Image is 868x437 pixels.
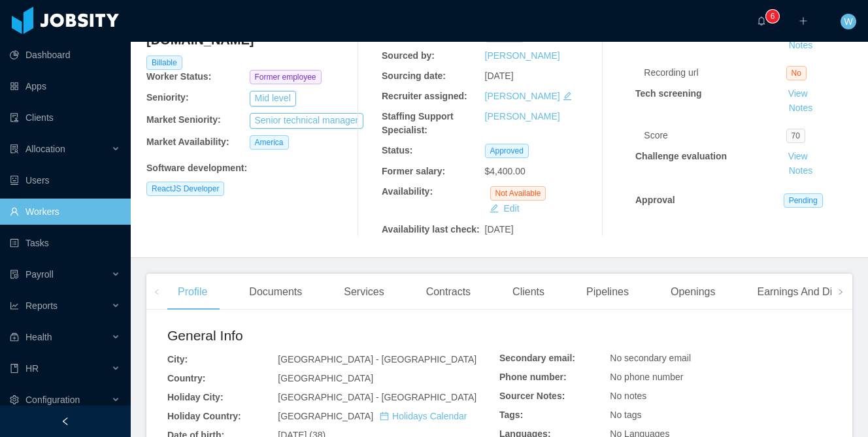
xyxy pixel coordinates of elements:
[167,411,241,421] b: Holiday Country:
[576,274,639,310] div: Pipelines
[25,300,58,311] span: Reports
[610,408,831,422] div: No tags
[250,70,322,84] span: Former employee
[10,167,120,193] a: icon: robotUsers
[278,392,476,402] span: [GEOGRAPHIC_DATA] - [GEOGRAPHIC_DATA]
[146,182,224,196] span: ReactJS Developer
[766,10,779,23] sup: 6
[644,66,786,80] div: Recording url
[610,391,646,401] span: No notes
[635,151,727,161] strong: Challenge evaluation
[167,325,499,346] h2: General Info
[610,372,683,382] span: No phone number
[499,410,523,420] b: Tags:
[644,129,786,142] div: Score
[25,363,39,374] span: HR
[382,224,480,235] b: Availability last check:
[485,91,560,101] a: [PERSON_NAME]
[499,372,567,382] b: Phone number:
[382,145,412,155] b: Status:
[485,71,514,81] span: [DATE]
[10,270,19,279] i: icon: file-protect
[146,114,221,125] b: Market Seniority:
[154,289,160,295] i: icon: left
[278,411,467,421] span: [GEOGRAPHIC_DATA]
[502,274,555,310] div: Clients
[660,274,726,310] div: Openings
[784,101,818,116] button: Notes
[25,269,54,280] span: Payroll
[333,274,394,310] div: Services
[278,354,476,364] span: [GEOGRAPHIC_DATA] - [GEOGRAPHIC_DATA]
[382,166,445,176] b: Former salary:
[250,91,296,106] button: Mid level
[10,364,19,373] i: icon: book
[10,395,19,404] i: icon: setting
[786,129,805,143] span: 70
[146,56,182,70] span: Billable
[239,274,312,310] div: Documents
[844,14,852,29] span: W
[250,113,364,129] button: Senior technical manager
[485,50,560,61] a: [PERSON_NAME]
[167,354,188,364] b: City:
[799,16,808,25] i: icon: plus
[146,71,211,82] b: Worker Status:
[784,38,818,54] button: Notes
[610,353,691,363] span: No secondary email
[382,186,433,197] b: Availability:
[771,10,775,23] p: 6
[146,92,189,103] b: Seniority:
[25,144,65,154] span: Allocation
[10,230,120,256] a: icon: profileTasks
[499,353,575,363] b: Secondary email:
[380,412,389,421] i: icon: calendar
[416,274,481,310] div: Contracts
[10,332,19,342] i: icon: medicine-box
[635,88,702,99] strong: Tech screening
[382,111,454,135] b: Staffing Support Specialist:
[485,111,560,121] a: [PERSON_NAME]
[382,71,446,81] b: Sourcing date:
[635,195,675,205] strong: Approval
[784,88,812,99] a: View
[25,332,52,342] span: Health
[10,105,120,131] a: icon: auditClients
[380,411,467,421] a: icon: calendarHolidays Calendar
[146,163,247,173] b: Software development :
[786,66,807,80] span: No
[784,163,818,179] button: Notes
[278,373,373,383] span: [GEOGRAPHIC_DATA]
[757,16,766,25] i: icon: bell
[10,199,120,225] a: icon: userWorkers
[382,91,467,101] b: Recruiter assigned:
[837,289,844,295] i: icon: right
[25,395,80,405] span: Configuration
[499,391,565,401] b: Sourcer Notes:
[485,224,514,235] span: [DATE]
[563,91,572,101] i: icon: edit
[167,274,218,310] div: Profile
[167,373,205,383] b: Country:
[146,137,229,147] b: Market Availability:
[167,392,224,402] b: Holiday City:
[784,193,823,208] span: Pending
[484,201,525,216] button: icon: editEdit
[10,144,19,154] i: icon: solution
[10,42,120,68] a: icon: pie-chartDashboard
[485,166,526,176] span: $4,400.00
[784,151,812,161] a: View
[485,144,529,158] span: Approved
[250,135,289,150] span: America
[10,301,19,310] i: icon: line-chart
[382,50,435,61] b: Sourced by:
[10,73,120,99] a: icon: appstoreApps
